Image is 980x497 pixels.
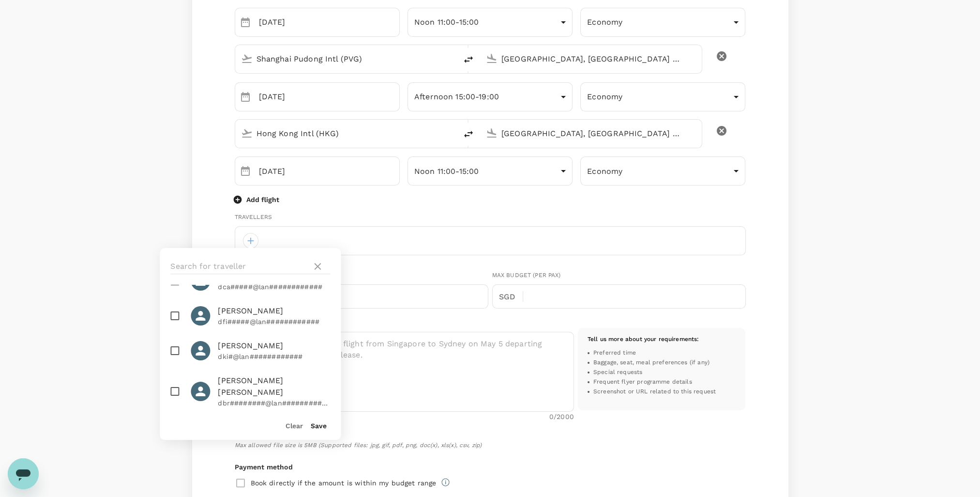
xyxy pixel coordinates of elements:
[218,317,330,326] p: dfi#####@lan############
[218,282,330,292] p: dca#####@lan############
[457,48,480,71] button: delete
[501,51,681,66] input: Going to
[407,10,573,34] div: Noon 11:00-15:00
[549,412,574,421] p: 0 /2000
[218,375,330,398] span: [PERSON_NAME] [PERSON_NAME]
[593,377,692,387] span: Frequent flyer programme details
[235,271,488,280] div: Preferred Airlines
[695,58,697,60] button: Open
[236,13,255,32] button: Choose date, selected date is Aug 31, 2025
[407,159,573,183] div: Noon 11:00-15:00
[588,336,699,342] span: Tell us more about your requirements :
[580,10,745,34] div: Economy
[235,213,746,222] div: Travellers
[235,195,279,204] button: Add flight
[499,291,523,303] p: SGD
[311,422,327,430] button: Save
[218,398,330,408] p: dbr########@lan############
[170,259,308,274] input: Search for traveller
[580,159,745,183] div: Economy
[256,126,437,141] input: Depart from
[218,305,330,317] span: [PERSON_NAME]
[8,458,39,489] iframe: Button to launch messaging window
[236,87,255,107] button: Choose date, selected date is Sep 2, 2025
[259,156,400,186] input: Travel date
[259,8,400,37] input: Travel date
[256,51,437,66] input: Depart from
[407,85,573,109] div: Afternoon 15:00-19:00
[235,441,746,450] span: Max allowed file size is 5MB (Supported files: jpg, gif, pdf, png, doc(x), xls(x), csv, zip)
[593,358,709,368] span: Baggage, seat, meal preferences (if any)
[246,195,279,204] p: Add flight
[251,478,437,488] p: Book directly if the amount is within my budget range
[593,368,642,377] span: Special requests
[580,85,745,109] div: Economy
[450,58,452,60] button: Open
[457,123,480,146] button: delete
[236,161,255,181] button: Choose date, selected date is Sep 5, 2025
[259,82,400,111] input: Travel date
[218,352,330,361] p: dki#@lan############
[218,340,330,352] span: [PERSON_NAME]
[286,422,303,430] button: Clear
[492,271,746,280] div: Max Budget (per pax)
[235,462,746,473] h6: Payment method
[593,348,636,358] span: Preferred time
[593,387,716,397] span: Screenshot or URL related to this request
[501,126,681,141] input: Going to
[450,132,452,134] button: Open
[710,45,733,68] button: delete
[710,119,733,142] button: delete
[695,132,697,134] button: Open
